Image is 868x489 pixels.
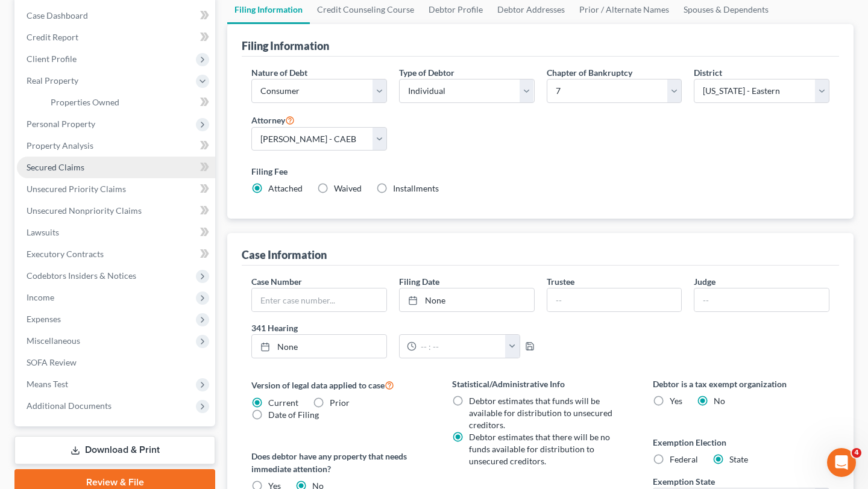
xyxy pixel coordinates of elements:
[17,352,215,373] a: SOFA Review
[729,454,748,464] span: State
[400,288,534,311] a: None
[51,97,119,107] span: Properties Owned
[27,184,126,194] span: Unsecured Priority Claims
[242,248,327,262] div: Case Information
[670,454,698,464] span: Federal
[452,378,629,390] label: Statistical/Administrative Info
[17,200,215,222] a: Unsecured Nonpriority Claims
[334,183,362,193] span: Waived
[547,66,632,79] label: Chapter of Bankruptcy
[399,275,439,288] label: Filing Date
[393,183,439,193] span: Installments
[399,66,454,79] label: Type of Debtor
[17,157,215,178] a: Secured Claims
[694,288,829,311] input: --
[694,275,715,288] label: Judge
[17,178,215,200] a: Unsecured Priority Claims
[653,475,715,488] label: Exemption State
[547,275,574,288] label: Trustee
[252,335,386,358] a: None
[27,32,78,42] span: Credit Report
[17,5,215,26] a: Case Dashboard
[27,54,77,64] span: Client Profile
[251,66,307,79] label: Nature of Debt
[251,450,428,475] label: Does debtor have any property that needs immediate attention?
[27,140,93,151] span: Property Analysis
[245,322,541,334] label: 341 Hearing
[27,162,84,172] span: Secured Claims
[27,75,78,86] span: Real Property
[251,113,295,127] label: Attorney
[268,397,298,408] span: Current
[694,66,722,79] label: District
[251,378,428,392] label: Version of legal data applied to case
[27,119,95,129] span: Personal Property
[41,92,215,113] a: Properties Owned
[268,410,319,420] span: Date of Filing
[670,396,682,406] span: Yes
[27,400,112,411] span: Additional Documents
[27,270,136,281] span: Codebtors Insiders & Notices
[27,379,68,389] span: Means Test
[469,432,610,466] span: Debtor estimates that there will be no funds available for distribution to unsecured creditors.
[251,165,829,178] label: Filing Fee
[852,448,861,458] span: 4
[251,275,302,288] label: Case Number
[27,205,142,216] span: Unsecured Nonpriority Claims
[17,243,215,265] a: Executory Contracts
[27,227,59,237] span: Lawsuits
[330,397,350,408] span: Prior
[268,183,303,193] span: Attached
[252,288,386,311] input: Enter case number...
[714,396,725,406] span: No
[27,10,88,20] span: Case Dashboard
[17,26,215,48] a: Credit Report
[27,292,54,302] span: Income
[547,288,682,311] input: --
[417,335,506,358] input: -- : --
[242,39,329,53] div: Filing Information
[27,249,104,259] span: Executory Contracts
[27,335,80,346] span: Miscellaneous
[469,396,612,430] span: Debtor estimates that funds will be available for distribution to unsecured creditors.
[653,378,829,390] label: Debtor is a tax exempt organization
[27,314,61,324] span: Expenses
[27,357,77,367] span: SOFA Review
[14,436,215,464] a: Download & Print
[653,436,829,449] label: Exemption Election
[17,222,215,243] a: Lawsuits
[17,135,215,157] a: Property Analysis
[827,448,856,477] iframe: Intercom live chat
